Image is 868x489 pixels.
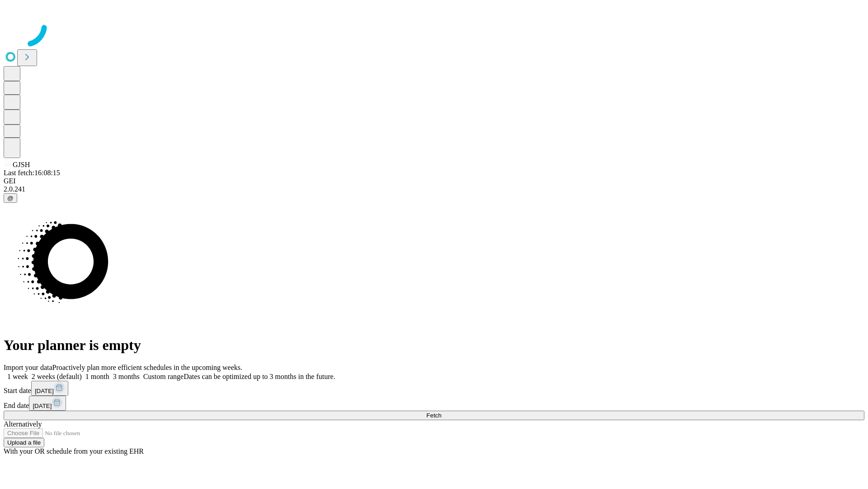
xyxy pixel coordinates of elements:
[29,396,66,411] button: [DATE]
[184,373,335,380] span: Dates can be optimized up to 3 months in the future.
[4,193,17,203] button: @
[32,373,82,380] span: 2 weeks (default)
[85,373,109,380] span: 1 month
[113,373,140,380] span: 3 months
[4,364,52,371] span: Import your data
[35,388,54,394] span: [DATE]
[31,381,68,396] button: [DATE]
[7,195,14,201] span: @
[426,412,441,419] span: Fetch
[7,373,28,380] span: 1 week
[4,185,864,193] div: 2.0.241
[4,381,864,396] div: Start date
[52,364,242,371] span: Proactively plan more efficient schedules in the upcoming weeks.
[33,403,52,409] span: [DATE]
[4,396,864,411] div: End date
[4,420,42,428] span: Alternatively
[143,373,184,380] span: Custom range
[4,177,864,185] div: GEI
[4,438,44,447] button: Upload a file
[4,411,864,420] button: Fetch
[13,161,30,168] span: GJSH
[4,447,144,455] span: With your OR schedule from your existing EHR
[4,337,864,354] h1: Your planner is empty
[4,169,60,177] span: Last fetch: 16:08:15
